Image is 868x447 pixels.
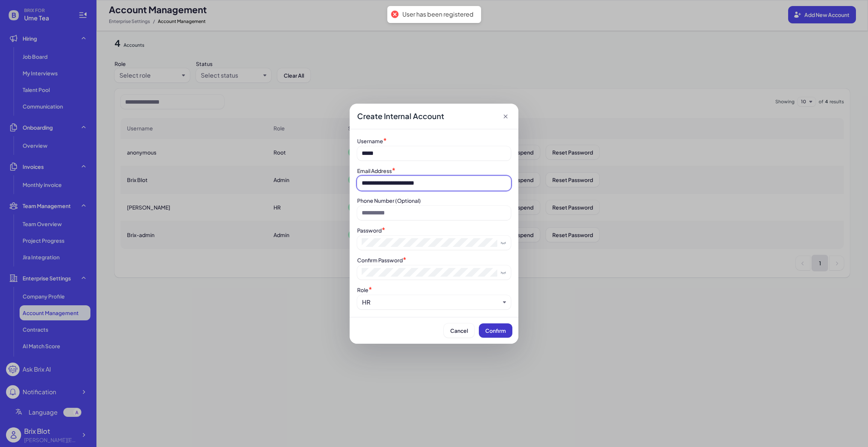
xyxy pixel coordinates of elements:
button: HR [362,298,500,307]
span: Create Internal Account [357,111,444,121]
label: Role [357,286,368,293]
label: Password [357,227,382,234]
button: Confirm [479,323,512,338]
span: Confirm [485,327,506,334]
label: Email Address [357,167,392,174]
span: Cancel [450,327,468,334]
label: Phone Number (Optional) [357,197,421,204]
button: Cancel [444,323,474,338]
label: Confirm Password [357,257,403,263]
label: Username [357,138,383,144]
div: User has been registered [402,11,474,18]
